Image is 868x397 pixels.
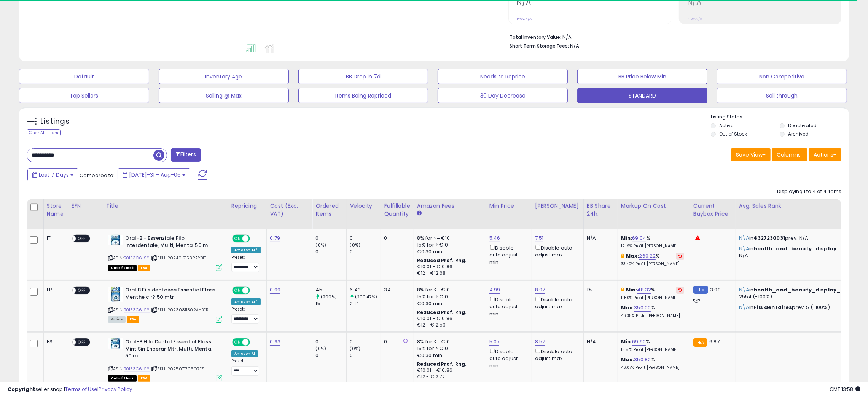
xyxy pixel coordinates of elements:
[535,202,580,210] div: [PERSON_NAME]
[417,242,480,248] div: 15% for > €10
[739,234,749,242] span: N\A
[72,202,100,210] div: EFN
[711,114,849,121] p: Listing States:
[249,339,261,346] span: OFF
[76,339,88,346] span: OFF
[108,287,123,302] img: 41tepRExgdL._SL40_.jpg
[489,338,500,346] a: 5.07
[417,345,480,352] div: 15% for > €10
[125,338,218,362] b: Oral-B Hilo Dental Essential Floss Mint Sin Encerar Mtr, Multi, Menta, 50 m
[710,286,721,293] span: 3.99
[489,243,526,266] div: Disable auto adjust min
[577,88,707,103] button: STANDARD
[632,338,646,346] a: 69.90
[355,294,377,300] small: (200.47%)
[249,287,261,294] span: OFF
[298,69,428,84] button: BB Drop in 7d
[489,295,526,317] div: Disable auto adjust min
[489,202,529,210] div: Min Price
[108,316,126,323] span: All listings currently available for purchase on Amazon
[731,148,771,161] button: Save View
[231,247,261,253] div: Amazon AI *
[138,265,151,271] span: FBA
[159,88,289,103] button: Selling @ Max
[8,386,35,393] strong: Copyright
[129,171,181,179] span: [DATE]-31 - Aug-06
[315,287,346,293] div: 45
[621,338,684,352] div: %
[350,346,360,352] small: (0%)
[321,294,337,300] small: (200%)
[315,346,326,352] small: (0%)
[80,172,115,179] span: Compared to:
[621,365,684,370] p: 46.07% Profit [PERSON_NAME]
[19,88,149,103] button: Top Sellers
[618,199,690,229] th: The percentage added to the cost of goods (COGS) that forms the calculator for Min & Max prices.
[108,287,222,322] div: ASIN:
[830,386,860,393] span: 2025-08-14 13:58 GMT
[417,338,480,345] div: 8% for <= €10
[417,374,480,380] div: €12 - €12.72
[621,304,634,311] b: Max:
[127,316,140,323] span: FBA
[350,202,377,210] div: Velocity
[754,234,785,242] span: 4327230031
[632,234,646,242] a: 69.04
[535,338,545,346] a: 8.57
[626,286,637,293] b: Min:
[40,116,70,127] h5: Listings
[99,386,132,393] a: Privacy Policy
[489,286,500,294] a: 4.99
[788,122,817,129] label: Deactivated
[76,287,88,294] span: OFF
[384,202,410,218] div: Fulfillable Quantity
[417,202,483,210] div: Amazon Fees
[739,304,749,311] span: N\A
[417,248,480,255] div: €0.30 min
[417,367,480,374] div: €10.01 - €10.86
[417,287,480,293] div: 8% for <= €10
[438,69,568,84] button: Needs to Reprice
[417,322,480,328] div: €12 - €12.59
[298,88,428,103] button: Items Being Repriced
[270,234,280,242] a: 0.79
[315,352,346,359] div: 0
[438,88,568,103] button: 30 Day Decrease
[777,151,801,158] span: Columns
[639,252,656,260] a: 260.22
[384,235,408,242] div: 0
[47,287,62,293] div: FR
[739,245,749,252] span: N\A
[577,69,707,84] button: BB Price Below Min
[535,295,578,310] div: Disable auto adjust max
[621,261,684,267] p: 33.40% Profit [PERSON_NAME]
[621,253,684,267] div: %
[587,202,615,218] div: BB Share 24h.
[621,234,632,242] b: Min:
[417,361,467,367] b: Reduced Prof. Rng.
[231,298,261,305] div: Amazon AI *
[270,338,280,346] a: 0.93
[27,129,61,136] div: Clear All Filters
[106,202,225,210] div: Title
[315,202,343,218] div: Ordered Items
[417,293,480,300] div: 15% for > €10
[125,235,218,251] b: Oral-B - Essenziale Filo Interdentale, Multi, Menta, 50 m
[151,366,205,372] span: | SKU: 2025071705ORES
[108,265,137,271] span: All listings that are currently out of stock and unavailable for purchase on Amazon
[621,304,684,319] div: %
[417,309,467,315] b: Reduced Prof. Rng.
[315,300,346,307] div: 15
[151,307,209,313] span: | SKU: 2023081130RAYBFR
[621,356,684,370] div: %
[719,131,747,137] label: Out of Stock
[231,202,264,210] div: Repricing
[151,255,206,261] span: | SKU: 2024012158RAYBIT
[19,69,149,84] button: Default
[47,235,62,242] div: IT
[171,148,201,162] button: Filters
[384,338,408,345] div: 0
[777,188,841,195] div: Displaying 1 to 4 of 4 items
[27,168,78,181] button: Last 7 Days
[384,287,408,293] div: 34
